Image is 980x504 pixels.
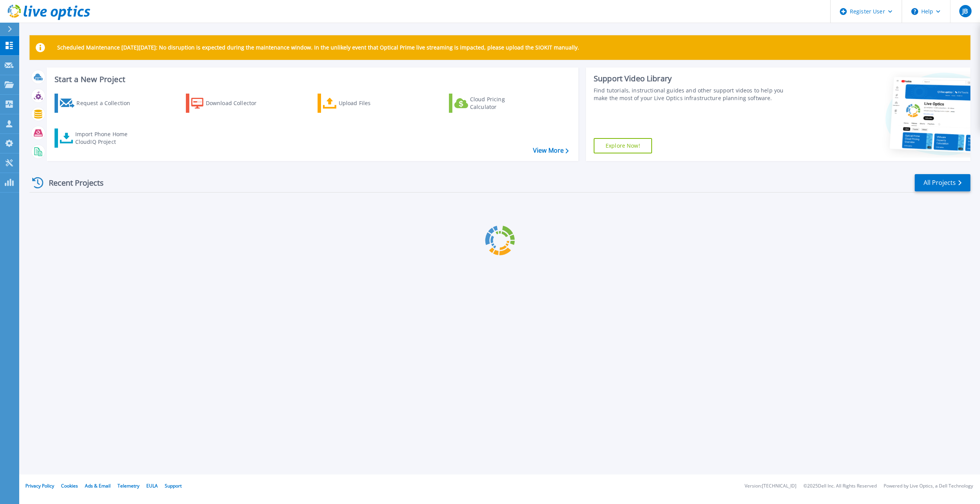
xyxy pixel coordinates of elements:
span: JB [962,8,968,14]
h3: Start a New Project [55,75,568,84]
div: Recent Projects [30,173,114,192]
a: Telemetry [118,483,139,489]
a: Privacy Policy [25,483,54,489]
a: Explore Now! [594,138,652,153]
a: Cookies [61,483,78,489]
div: Import Phone Home CloudIQ Project [75,130,135,146]
div: Cloud Pricing Calculator [470,96,531,111]
div: Support Video Library [594,74,792,84]
div: Upload Files [339,96,400,111]
div: Find tutorials, instructional guides and other support videos to help you make the most of your L... [594,87,792,102]
div: Request a Collection [76,96,138,111]
a: Upload Files [318,94,403,113]
li: © 2025 Dell Inc. All Rights Reserved [803,484,877,489]
li: Version: [TECHNICAL_ID] [745,484,796,489]
a: Download Collector [186,94,271,113]
a: Cloud Pricing Calculator [449,94,535,113]
a: All Projects [915,174,970,191]
div: Download Collector [206,96,267,111]
a: Request a Collection [55,94,140,113]
li: Powered by Live Optics, a Dell Technology [884,484,973,489]
a: EULA [146,483,158,489]
a: View More [533,147,569,154]
a: Ads & Email [85,483,111,489]
p: Scheduled Maintenance [DATE][DATE]: No disruption is expected during the maintenance window. In t... [57,44,579,51]
a: Support [165,483,182,489]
